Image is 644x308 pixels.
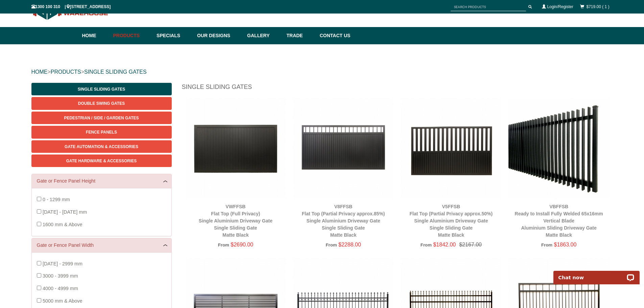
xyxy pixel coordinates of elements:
[110,27,153,44] a: Products
[31,4,111,9] span: 1300 100 310 | [STREET_ADDRESS]
[66,159,137,163] span: Gate Hardware & Accessories
[421,242,432,247] span: From
[316,27,351,44] a: Contact Us
[185,98,286,199] img: VWFFSB - Flat Top (Full Privacy) - Single Aluminium Driveway Gate - Single Sliding Gate - Matte B...
[244,27,283,44] a: Gallery
[31,69,48,75] a: HOME
[153,27,194,44] a: Specials
[31,61,613,83] div: > >
[31,83,172,95] a: Single Sliding Gates
[338,242,361,247] span: $2288.00
[199,204,272,238] a: VWFFSBFlat Top (Full Privacy)Single Aluminium Driveway GateSingle Sliding GateMatte Black
[51,69,81,75] a: PRODUCTS
[37,242,166,249] a: Gate or Fence Panel Width
[31,112,172,124] a: Pedestrian / Side / Garden Gates
[65,144,138,149] span: Gate Automation & Accessories
[231,242,253,247] span: $2690.00
[82,27,110,44] a: Home
[508,98,610,199] img: VBFFSB - Ready to Install Fully Welded 65x16mm Vertical Blade - Aluminium Sliding Driveway Gate -...
[43,286,78,291] span: 4000 - 4999 mm
[586,4,609,9] a: $719.00 ( 1 )
[410,204,493,238] a: V5FFSBFlat Top (Partial Privacy approx.50%)Single Aluminium Driveway GateSingle Sliding GateMatte...
[283,27,316,44] a: Trade
[515,204,603,238] a: VBFFSBReady to Install Fully Welded 65x16mm Vertical BladeAluminium Sliding Driveway GateMatte Black
[43,273,78,279] span: 3000 - 3999 mm
[547,4,573,9] a: Login/Register
[182,83,613,95] h1: Single Sliding Gates
[541,242,552,247] span: From
[456,242,482,247] span: $2167.00
[78,101,125,106] span: Double Swing Gates
[451,3,526,11] input: SEARCH PRODUCTS
[43,261,82,266] span: [DATE] - 2999 mm
[31,126,172,138] a: Fence Panels
[64,116,139,120] span: Pedestrian / Side / Garden Gates
[549,263,644,284] iframe: LiveChat chat widget
[326,242,337,247] span: From
[43,209,87,215] span: [DATE] - [DATE] mm
[37,177,166,185] a: Gate or Fence Panel Height
[31,155,172,167] a: Gate Hardware & Accessories
[86,130,117,135] span: Fence Panels
[194,27,244,44] a: Our Designs
[43,222,82,227] span: 1600 mm & Above
[43,197,70,202] span: 0 - 1299 mm
[31,97,172,110] a: Double Swing Gates
[293,98,394,199] img: V8FFSB - Flat Top (Partial Privacy approx.85%) - Single Aluminium Driveway Gate - Single Sliding ...
[43,298,82,304] span: 5000 mm & Above
[554,242,577,247] span: $1863.00
[302,204,385,238] a: V8FFSBFlat Top (Partial Privacy approx.85%)Single Aluminium Driveway GateSingle Sliding GateMatte...
[433,242,456,247] span: $1842.00
[78,87,125,92] span: Single Sliding Gates
[31,140,172,153] a: Gate Automation & Accessories
[218,242,229,247] span: From
[84,69,147,75] a: SINGLE SLIDING GATES
[401,98,502,199] img: V5FFSB - Flat Top (Partial Privacy approx.50%) - Single Aluminium Driveway Gate - Single Sliding ...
